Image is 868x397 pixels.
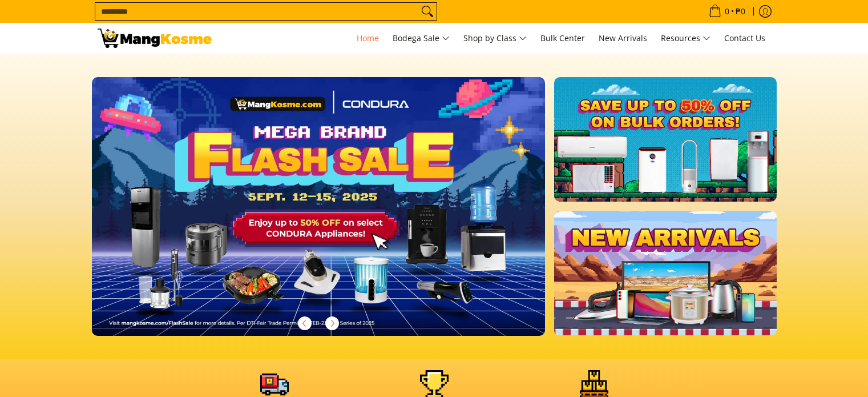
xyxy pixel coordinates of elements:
a: New Arrivals [593,23,653,54]
span: Resources [661,31,710,46]
span: 0 [723,7,731,15]
span: Shop by Class [463,31,527,46]
a: Contact Us [718,23,771,54]
a: Shop by Class [458,23,532,54]
span: Contact Us [724,33,765,43]
button: Search [418,3,437,20]
span: Home [357,33,379,43]
span: Bulk Center [540,33,585,43]
img: Mang Kosme: Your Home Appliances Warehouse Sale Partner! [98,29,212,48]
span: • [705,5,749,18]
img: Desktop homepage 29339654 2507 42fb b9ff a0650d39e9ed [92,77,546,336]
button: Previous [292,311,317,336]
a: Bulk Center [535,23,591,54]
a: Home [351,23,385,54]
span: ₱0 [734,7,747,15]
span: New Arrivals [599,33,647,43]
nav: Main Menu [223,23,771,54]
a: Resources [655,23,716,54]
a: Bodega Sale [387,23,455,54]
span: Bodega Sale [393,31,450,46]
button: Next [320,311,345,336]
